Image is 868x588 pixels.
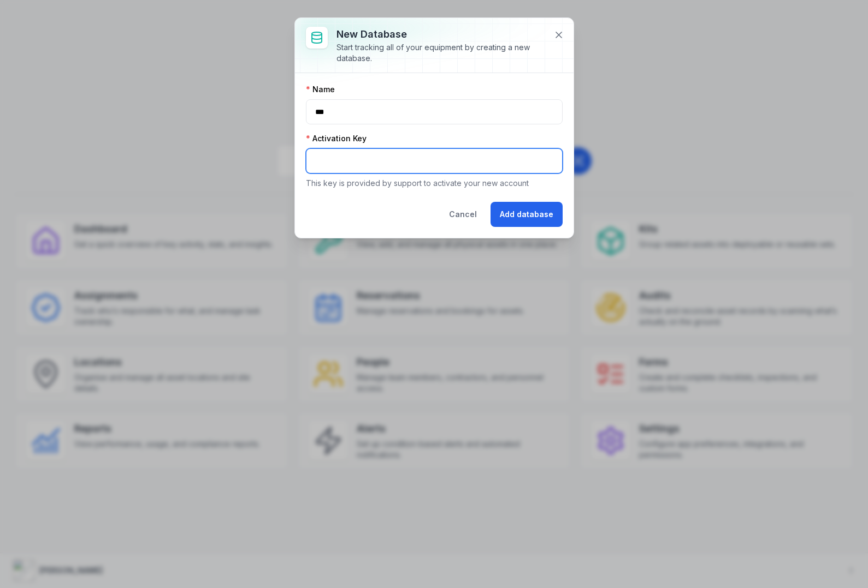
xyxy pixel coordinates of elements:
label: Name [306,84,335,95]
label: Activation Key [306,133,367,144]
h3: New database [336,27,545,42]
button: Add database [491,202,563,227]
button: Cancel [440,202,486,227]
div: Start tracking all of your equipment by creating a new database. [336,42,545,64]
p: This key is provided by support to activate your new account [306,178,563,189]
